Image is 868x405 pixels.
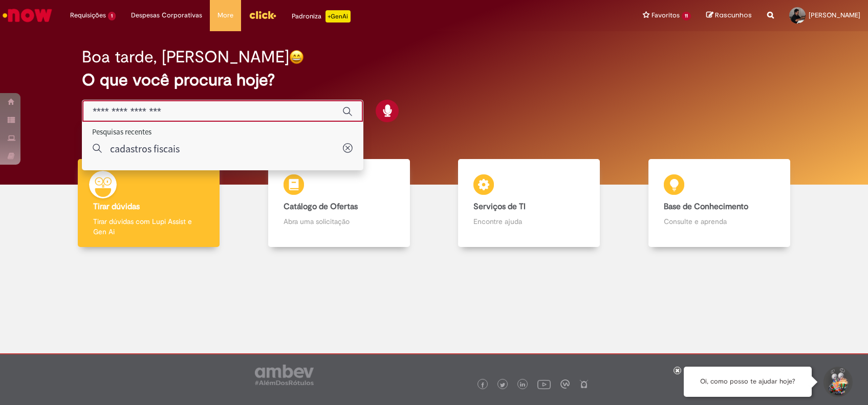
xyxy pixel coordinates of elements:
span: More [218,10,233,20]
a: Tirar dúvidas Tirar dúvidas com Lupi Assist e Gen Ai [54,159,244,247]
img: logo_footer_workplace.png [560,379,570,389]
img: logo_footer_facebook.png [480,382,485,388]
span: Rascunhos [715,10,752,20]
p: +GenAi [325,10,351,22]
div: Padroniza [292,10,351,22]
b: Tirar dúvidas [93,201,140,212]
b: Base de Conhecimento [664,201,748,212]
h2: O que você procura hoje? [82,71,786,89]
a: Serviços de TI Encontre ajuda [434,159,624,247]
img: logo_footer_naosei.png [579,379,589,389]
img: logo_footer_youtube.png [537,377,551,391]
span: Despesas Corporativas [131,10,202,20]
p: Encontre ajuda [473,216,584,227]
h2: Boa tarde, [PERSON_NAME] [82,48,289,66]
p: Consulte e aprenda [664,216,775,227]
p: Abra uma solicitação [284,216,395,227]
b: Catálogo de Ofertas [284,201,358,212]
span: Requisições [70,10,106,20]
span: 1 [108,12,116,20]
img: click_logo_yellow_360x200.png [249,7,276,22]
span: [PERSON_NAME] [809,11,860,19]
img: logo_footer_twitter.png [500,382,505,388]
img: ServiceNow [1,5,54,26]
button: Iniciar Conversa de Suporte [822,367,853,397]
b: Serviços de TI [473,201,526,212]
img: happy-face.png [289,50,304,64]
a: Base de Conhecimento Consulte e aprenda [624,159,815,247]
span: 11 [682,12,691,20]
img: logo_footer_linkedin.png [520,382,525,388]
img: logo_footer_ambev_rotulo_gray.png [255,365,314,385]
span: Favoritos [652,10,680,20]
a: Catálogo de Ofertas Abra uma solicitação [244,159,435,247]
a: Rascunhos [706,11,752,20]
p: Tirar dúvidas com Lupi Assist e Gen Ai [93,216,204,237]
div: Oi, como posso te ajudar hoje? [684,367,812,397]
